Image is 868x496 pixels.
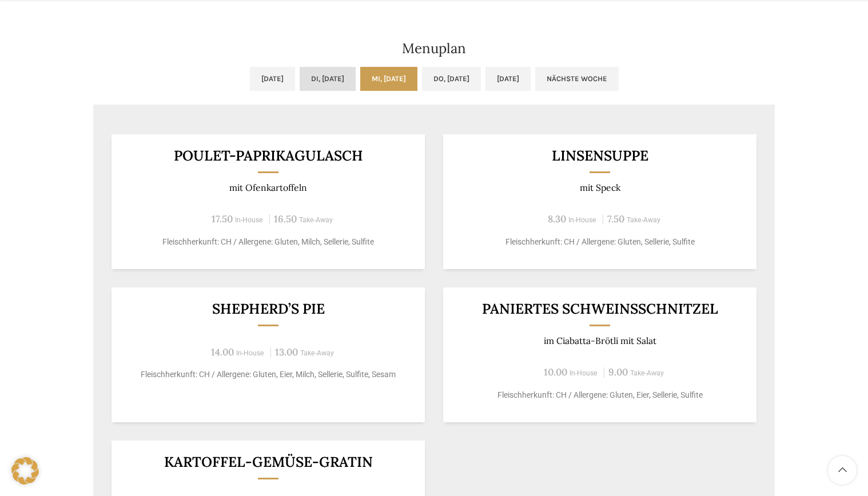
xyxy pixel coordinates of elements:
[457,182,743,193] p: mit Speck
[300,67,356,91] a: Di, [DATE]
[568,216,596,224] span: In-House
[485,67,531,91] a: [DATE]
[126,236,411,248] p: Fleischherkunft: CH / Allergene: Gluten, Milch, Sellerie, Sulfite
[235,216,263,224] span: In-House
[422,67,481,91] a: Do, [DATE]
[548,213,566,225] span: 8.30
[274,213,297,225] span: 16.50
[93,42,775,55] h2: Menuplan
[627,216,660,224] span: Take-Away
[126,302,411,316] h3: Shepherd’s Pie
[360,67,417,91] a: Mi, [DATE]
[126,455,411,469] h3: Kartoffel-Gemüse-Gratin
[544,366,567,378] span: 10.00
[250,67,295,91] a: [DATE]
[457,302,743,316] h3: Paniertes Schweinsschnitzel
[126,369,411,381] p: Fleischherkunft: CH / Allergene: Gluten, Eier, Milch, Sellerie, Sulfite, Sesam
[608,366,628,378] span: 9.00
[211,346,234,358] span: 14.00
[607,213,624,225] span: 7.50
[828,456,857,485] a: Scroll to top button
[630,369,664,377] span: Take-Away
[457,236,743,248] p: Fleischherkunft: CH / Allergene: Gluten, Sellerie, Sulfite
[300,349,334,357] span: Take-Away
[535,67,619,91] a: Nächste Woche
[457,389,743,401] p: Fleischherkunft: CH / Allergene: Gluten, Eier, Sellerie, Sulfite
[236,349,264,357] span: In-House
[457,335,743,346] p: im Ciabatta-Brötli mit Salat
[299,216,333,224] span: Take-Away
[212,213,233,225] span: 17.50
[457,149,743,163] h3: Linsensuppe
[126,182,411,193] p: mit Ofenkartoffeln
[126,149,411,163] h3: Poulet-Paprikagulasch
[570,369,598,377] span: In-House
[275,346,298,358] span: 13.00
